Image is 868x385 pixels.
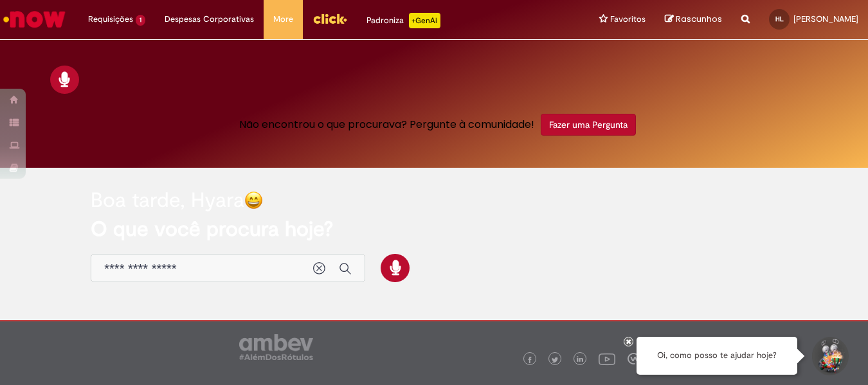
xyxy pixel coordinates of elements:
img: logo_footer_linkedin.png [577,356,583,364]
p: +GenAi [409,13,440,28]
span: [PERSON_NAME] [793,13,858,24]
span: Rascunhos [676,13,722,25]
img: logo_footer_youtube.png [599,350,615,367]
img: happy-face.png [244,191,263,210]
a: Rascunhos [665,13,722,26]
button: Iniciar Conversa de Suporte [810,337,849,375]
img: click_logo_yellow_360x200.png [312,9,347,28]
h2: Boa tarde, Hyara [91,189,244,211]
div: Padroniza [366,13,440,28]
span: Favoritos [610,13,646,26]
img: logo_footer_workplace.png [628,353,639,364]
img: ServiceNow [1,6,68,32]
span: Despesas Corporativas [165,13,254,26]
img: logo_footer_ambev_rotulo_gray.png [239,334,313,360]
button: Fazer uma Pergunta [541,114,636,136]
span: 1 [136,15,145,26]
div: Oi, como posso te ajudar hoje? [637,337,797,375]
h2: Não encontrou o que procurava? Pergunte à comunidade! [239,119,534,130]
span: HL [775,15,784,23]
img: logo_footer_twitter.png [552,357,558,363]
span: Requisições [88,13,133,26]
h2: O que você procura hoje? [91,218,777,240]
span: More [273,13,293,26]
img: logo_footer_facebook.png [527,357,533,363]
